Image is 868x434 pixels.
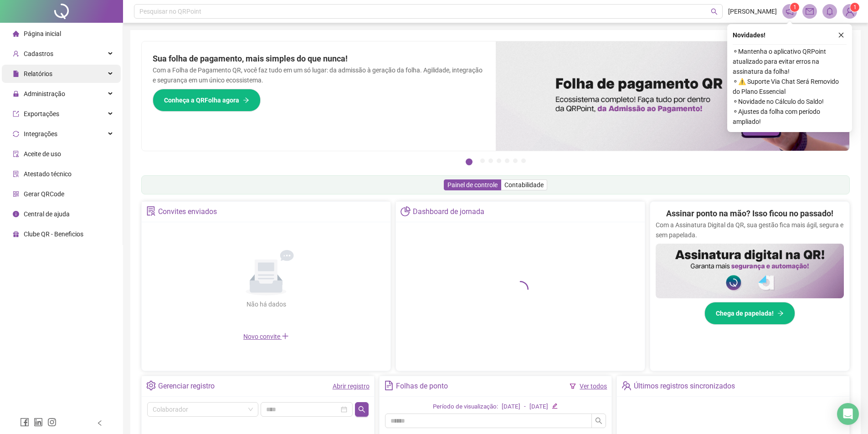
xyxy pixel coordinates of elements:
[13,31,19,37] span: home
[704,302,795,325] button: Chega de papelada!
[153,89,261,112] button: Conheça a QRFolha agora
[24,210,70,218] span: Central de ajuda
[733,46,847,77] span: ⚬ Mantenha o aplicativo QRPoint atualizado para evitar erros na assinatura da folha!
[243,333,289,340] span: Novo convite
[496,41,850,151] img: banner%2F8d14a306-6205-4263-8e5b-06e9a85ad873.png
[786,7,794,15] span: notification
[733,77,847,97] span: ⚬ ⚠️ Suporte Via Chat Será Removido do Plano Essencial
[513,158,518,163] button: 6
[13,91,19,97] span: lock
[13,131,19,137] span: sync
[433,402,498,412] div: Período de visualização:
[164,95,239,105] span: Conheça a QRFolha agora
[580,383,607,390] a: Ver todos
[716,308,774,318] span: Chega de papelada!
[13,191,19,197] span: qrcode
[790,3,799,12] sup: 1
[595,417,602,424] span: search
[466,158,473,165] button: 1
[843,5,857,18] img: 53429
[793,4,796,10] span: 1
[24,110,59,117] span: Exportações
[447,181,498,189] span: Painel de controle
[24,90,65,97] span: Administração
[24,130,57,138] span: Integrações
[480,158,485,163] button: 2
[24,50,53,57] span: Cadastros
[13,51,19,57] span: user-add
[529,402,548,412] div: [DATE]
[777,310,784,317] span: arrow-right
[666,207,833,220] h2: Assinar ponto na mão? Isso ficou no passado!
[413,204,484,220] div: Dashboard de jornada
[850,3,859,12] sup: Atualize o seu contato no menu Meus Dados
[243,97,249,103] span: arrow-right
[153,65,485,85] p: Com a Folha de Pagamento QR, você faz tudo em um só lugar: da admissão à geração da folha. Agilid...
[826,7,834,15] span: bell
[24,190,64,198] span: Gerar QRCode
[24,170,72,178] span: Atestado técnico
[733,107,847,127] span: ⚬ Ajustes da folha com período ampliado!
[806,7,814,15] span: mail
[733,97,847,107] span: ⚬ Novidade no Cálculo do Saldo!
[504,181,544,189] span: Contabilidade
[488,158,493,163] button: 3
[656,220,844,240] p: Com a Assinatura Digital da QR, sua gestão fica mais ágil, segura e sem papelada.
[853,4,857,10] span: 1
[24,230,83,238] span: Clube QR - Beneficios
[358,406,365,413] span: search
[621,381,631,390] span: team
[34,418,43,427] span: linkedin
[401,206,410,216] span: pie-chart
[384,381,394,390] span: file-text
[634,378,735,394] div: Últimos registros sincronizados
[97,420,103,426] span: left
[656,244,844,298] img: banner%2F02c71560-61a6-44d4-94b9-c8ab97240462.png
[711,8,718,15] span: search
[396,378,448,394] div: Folhas de ponto
[146,206,156,216] span: solution
[524,402,526,412] div: -
[552,403,558,409] span: edit
[333,383,370,390] a: Abrir registro
[497,158,501,163] button: 4
[224,299,308,309] div: Não há dados
[13,171,19,177] span: solution
[24,150,61,158] span: Aceite de uso
[733,30,765,40] span: Novidades !
[512,281,529,297] span: loading
[47,418,56,427] span: instagram
[505,158,509,163] button: 5
[13,111,19,117] span: export
[13,71,19,77] span: file
[13,231,19,237] span: gift
[24,30,61,37] span: Página inicial
[521,158,526,163] button: 7
[502,402,520,412] div: [DATE]
[158,204,217,220] div: Convites enviados
[146,381,156,390] span: setting
[570,383,576,389] span: filter
[838,32,844,38] span: close
[282,332,289,340] span: plus
[24,70,52,77] span: Relatórios
[837,403,859,425] div: Open Intercom Messenger
[153,52,485,65] h2: Sua folha de pagamento, mais simples do que nunca!
[728,6,777,16] span: [PERSON_NAME]
[158,378,215,394] div: Gerenciar registro
[13,151,19,157] span: audit
[20,418,29,427] span: facebook
[13,211,19,217] span: info-circle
